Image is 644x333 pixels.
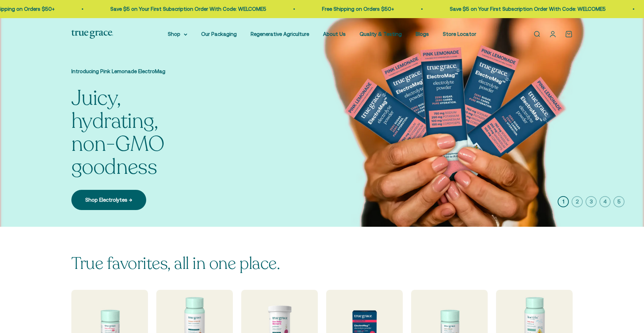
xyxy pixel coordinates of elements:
[251,31,309,37] a: Regenerative Agriculture
[201,31,237,37] a: Our Packaging
[613,196,625,207] button: 5
[572,196,583,207] button: 2
[71,190,146,210] a: Shop Electrolytes →
[367,5,523,13] p: Save $5 on Your First Subscription Order With Code: WELCOME5
[323,31,346,37] a: About Us
[416,31,429,37] a: Blogs
[443,31,476,37] a: Store Locator
[168,30,187,38] summary: Shop
[360,31,402,37] a: Quality & Testing
[599,196,611,207] button: 4
[71,252,280,275] split-lines: True favorites, all in one place.
[586,196,597,207] button: 3
[71,67,211,76] p: Introducing Pink Lemonade ElectroMag
[71,107,211,181] split-lines: Juicy, hydrating, non-GMO goodness
[239,6,311,12] a: Free Shipping on Orders $50+
[27,5,183,13] p: Save $5 on Your First Subscription Order With Code: WELCOME5
[558,196,569,207] button: 1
